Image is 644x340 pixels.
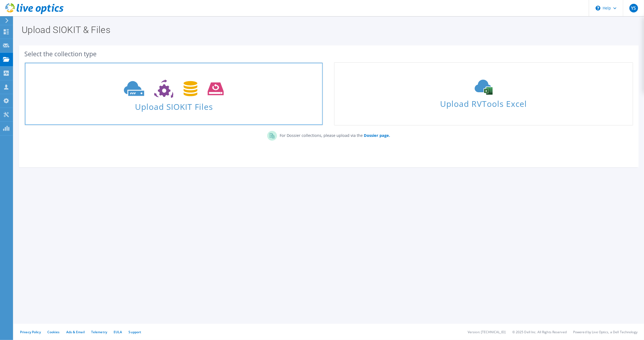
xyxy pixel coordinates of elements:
[24,51,633,57] div: Select the collection type
[596,6,600,11] svg: \n
[47,330,60,334] a: Cookies
[512,330,567,334] li: © 2025 Dell Inc. All Rights Reserved
[91,330,107,334] a: Telemetry
[573,330,638,334] li: Powered by Live Optics, a Dell Technology
[364,133,390,138] b: Dossier page.
[363,133,390,138] a: Dossier page.
[468,330,506,334] li: Version: [TECHNICAL_ID]
[25,99,323,111] span: Upload SIOKIT Files
[66,330,85,334] a: Ads & Email
[335,97,632,108] span: Upload RVTools Excel
[128,330,141,334] a: Support
[24,62,323,126] a: Upload SIOKIT Files
[20,330,41,334] a: Privacy Policy
[114,330,122,334] a: EULA
[22,25,633,34] h1: Upload SIOKIT & Files
[334,62,633,126] a: Upload RVTools Excel
[629,4,638,12] span: YS
[277,131,390,138] p: For Dossier collections, please upload via the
